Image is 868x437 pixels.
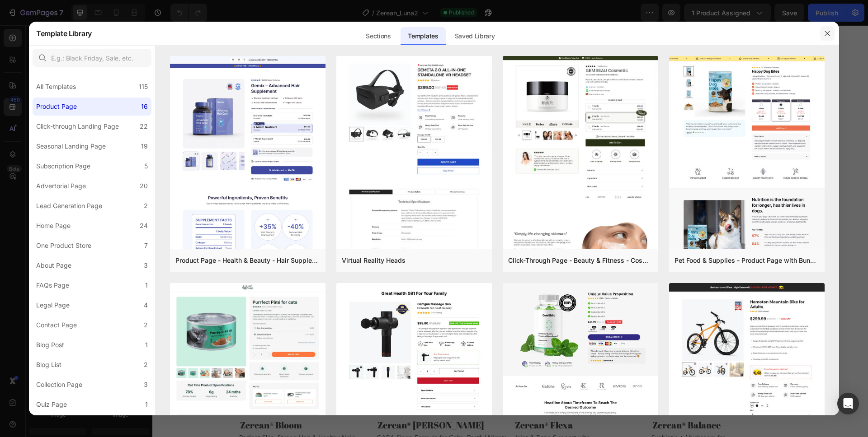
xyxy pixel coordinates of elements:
[448,27,502,45] div: Saved Library
[36,161,90,172] div: Subscription Page
[36,379,82,390] div: Collection Page
[36,121,119,132] div: Click-through Landing Page
[359,27,398,45] div: Sections
[362,256,492,386] a: Zerean® Flexa
[590,94,635,107] strong: L-Theanine
[327,88,439,109] h2: [PERSON_NAME]
[448,88,559,121] h2: Magnesium ([MEDICAL_DATA])
[837,393,859,414] div: Open Intercom Messenger
[144,200,148,211] div: 2
[108,20,176,88] img: gempages_584507206213305204-6f5afd24-4574-4b76-b75d-a4fd2c330ebc.png
[144,161,148,172] div: 5
[499,393,629,407] h2: Zerean® Balance
[140,181,148,191] div: 20
[108,95,181,119] strong: Lemon Balm Leaf Extract
[36,339,64,350] div: Blog Post
[108,123,191,137] p: Calms stress and promotes relaxation for better sleep.*
[144,320,148,330] div: 2
[36,220,71,231] div: Home Page
[87,408,203,417] p: Radiant Skin, Strong Hair & Healthy Nails
[349,111,431,132] p: Reduces [MEDICAL_DATA] and helps improve sleep onset.*
[36,81,76,92] div: All Templates
[36,181,86,191] div: Advertorial Page
[144,359,148,370] div: 2
[36,200,102,211] div: Lead Generation Page
[508,255,653,266] div: Click-Through Page - Beauty & Fitness - Cosmetic
[362,393,492,407] h2: Zerean® Flexa
[144,240,148,251] div: 7
[139,81,148,92] div: 115
[401,27,445,45] div: Templates
[342,255,406,266] div: Virtual Reality Heads
[145,280,148,291] div: 1
[33,49,151,67] input: E.g.: Black Friday, Sale, etc.
[36,280,69,291] div: FAQs Page
[499,408,573,428] p: Synbiotic + Mushroom for Gut–Hormone Harmony
[145,399,148,410] div: 1
[144,379,148,390] div: 3
[36,359,61,370] div: Blog List
[144,260,148,271] div: 3
[144,300,148,311] div: 4
[141,141,148,152] div: 19
[36,320,77,330] div: Contact Page
[36,399,67,410] div: Quiz Page
[229,20,297,88] img: gempages_584507206213305204-cf9fbc41-2754-4e21-937a-b43b94f8429a.png
[590,111,672,132] p: Promotes relaxation, reduces tension, and improves sleep quality.*
[36,300,70,311] div: Legal Page
[229,94,309,118] strong: Blue Passionflower Extract
[87,393,217,407] h2: Zerean® Bloom
[349,20,417,88] img: gempages_584507206213305204-3a12c70d-8672-4967-b261-10da8a112caa.png
[36,260,71,271] div: About Page
[175,255,320,266] div: Product Page - Health & Beauty - Hair Supplement
[141,101,148,112] div: 16
[229,122,311,144] p: Eases anxiety and supports mood balance for restful sleep.*
[87,256,217,386] a: Zerean® Bloom
[36,22,92,45] h2: Template Library
[470,122,552,136] p: Regulates sleep cycles and supports muscle relaxation.*
[87,74,110,97] button: Carousel Back Arrow
[224,408,354,417] p: GABA Sleep Formula for Calm, Restful Nights
[145,339,148,350] div: 1
[224,393,354,407] h2: Zerean® [PERSON_NAME]
[36,141,106,152] div: Seasonal Landing Page
[362,408,438,428] p: Joint & Bone Support with Turmeric & Mushrooms
[470,20,538,88] img: gempages_584507206213305204-73f5630c-da8c-4e11-b6a8-411b62a9c499.png
[224,256,354,386] a: Zerean® Luna
[606,74,629,97] button: Carousel Next Arrow
[499,256,629,386] a: Zerean® Balance
[36,240,91,251] div: One Product Store
[36,101,77,112] div: Product Page
[140,121,148,132] div: 22
[140,220,148,231] div: 24
[590,20,658,88] img: gempages_584507206213305204-896caeb2-a0b2-446a-ac1d-8d6e57ee4e7f.png
[675,255,819,266] div: Pet Food & Supplies - Product Page with Bundle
